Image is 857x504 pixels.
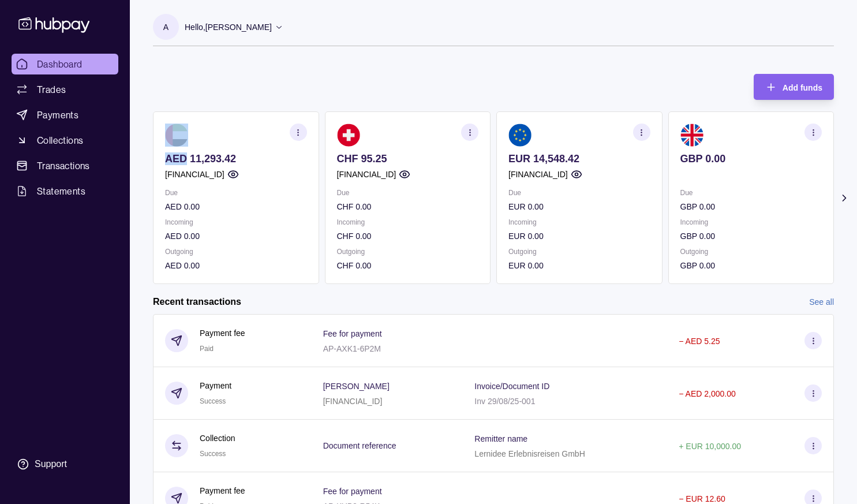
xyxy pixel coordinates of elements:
[679,337,720,346] p: − AED 5.25
[165,152,307,165] p: AED 11,293.42
[12,54,118,74] a: Dashboard
[474,397,535,406] p: Inv 29/08/25-001
[680,124,703,147] img: gb
[200,345,214,353] span: Paid
[12,155,118,176] a: Transactions
[337,152,479,165] p: CHF 95.25
[200,379,231,392] p: Payment
[680,152,822,165] p: GBP 0.00
[680,230,822,242] p: GBP 0.00
[200,397,226,405] span: Success
[323,329,382,338] p: Fee for payment
[165,216,307,229] p: Incoming
[153,296,241,308] h2: Recent transactions
[474,382,549,391] p: Invoice/Document ID
[474,434,527,443] p: Remitter name
[185,21,272,33] p: Hello, [PERSON_NAME]
[508,245,650,258] p: Outgoing
[37,159,90,173] span: Transactions
[679,494,725,503] p: − EUR 12.60
[35,458,67,471] div: Support
[37,57,83,71] span: Dashboard
[165,200,307,213] p: AED 0.00
[12,452,118,476] a: Support
[323,344,381,353] p: AP-AXK1-6P2M
[200,450,226,458] span: Success
[337,200,479,213] p: CHF 0.00
[165,245,307,258] p: Outgoing
[337,186,479,199] p: Due
[165,124,188,147] img: ae
[323,397,383,406] p: [FINANCIAL_ID]
[165,230,307,242] p: AED 0.00
[163,21,169,33] p: A
[337,259,479,272] p: CHF 0.00
[508,259,650,272] p: EUR 0.00
[508,124,532,147] img: eu
[680,216,822,229] p: Incoming
[680,200,822,213] p: GBP 0.00
[508,230,650,242] p: EUR 0.00
[508,168,568,181] p: [FINANCIAL_ID]
[323,487,382,496] p: Fee for payment
[508,152,650,165] p: EUR 14,548.42
[679,442,741,451] p: + EUR 10,000.00
[37,133,83,147] span: Collections
[508,186,650,199] p: Due
[323,382,390,391] p: [PERSON_NAME]
[337,124,360,147] img: ch
[680,245,822,258] p: Outgoing
[165,168,224,181] p: [FINANCIAL_ID]
[754,74,834,100] button: Add funds
[12,79,118,100] a: Trades
[200,327,245,339] p: Payment fee
[12,181,118,201] a: Statements
[679,389,735,398] p: − AED 2,000.00
[680,259,822,272] p: GBP 0.00
[508,216,650,229] p: Incoming
[37,108,78,122] span: Payments
[508,200,650,213] p: EUR 0.00
[37,83,66,96] span: Trades
[680,186,822,199] p: Due
[12,130,118,151] a: Collections
[12,104,118,125] a: Payments
[783,83,822,92] span: Add funds
[809,296,834,308] a: See all
[165,259,307,272] p: AED 0.00
[165,186,307,199] p: Due
[474,449,585,458] p: Lernidee Erlebnisreisen GmbH
[37,184,85,198] span: Statements
[337,245,479,258] p: Outgoing
[323,441,396,450] p: Document reference
[200,484,245,497] p: Payment fee
[337,230,479,242] p: CHF 0.00
[337,216,479,229] p: Incoming
[200,432,235,445] p: Collection
[337,168,396,181] p: [FINANCIAL_ID]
